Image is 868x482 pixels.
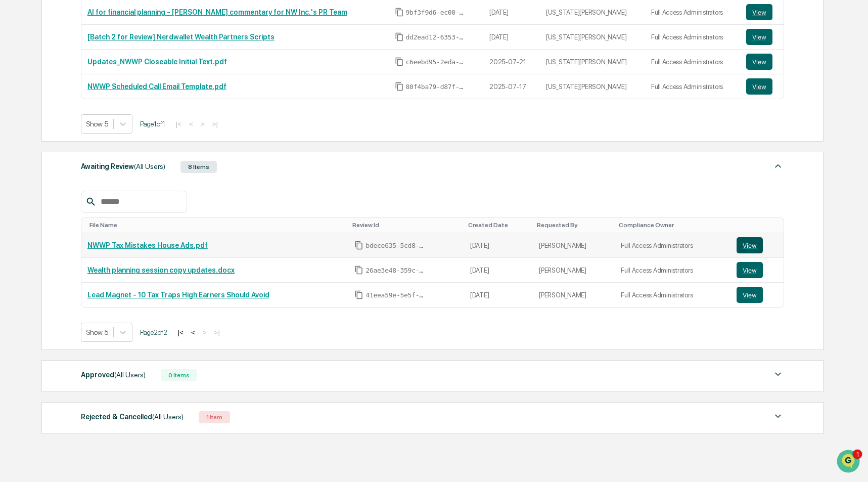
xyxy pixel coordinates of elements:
[615,283,730,307] td: Full Access Administrators
[173,120,185,128] button: |<
[172,80,184,93] button: Start new chat
[10,112,68,120] div: Past conversations
[83,180,125,190] span: Attestations
[645,50,740,74] td: Full Access Administrators
[746,4,772,20] button: View
[87,291,269,299] a: Lead Magnet - 10 Tax Traps High Earners Should Avoid
[87,33,275,41] a: [Batch 2 for Review] Nerdwallet Wealth Partners Scripts
[746,54,778,70] a: View
[152,413,184,421] span: (All Users)
[161,369,197,381] div: 0 Items
[645,25,740,50] td: Full Access Administrators
[81,410,184,423] div: Rejected & Cancelled
[483,50,540,74] td: 2025-07-21
[354,266,363,275] span: Copy Id
[87,82,226,91] a: NWWP Scheduled Call Email Template.pdf
[175,328,187,337] button: |<
[87,8,347,16] a: AI for financial planning - [PERSON_NAME] commentary for NW Inc.'s PR Team
[71,223,122,231] a: Powered byPylon
[199,411,230,423] div: 1 Item
[836,449,863,476] iframe: Open customer support
[540,74,645,99] td: [US_STATE][PERSON_NAME]
[89,222,345,229] div: Toggle SortBy
[406,33,467,41] span: dd2ead12-6353-41e4-9b21-1b0cf20a9be1
[406,83,467,91] span: 80f4ba79-d87f-4cb6-8458-b68e2bdb47c7
[198,120,208,128] button: >
[483,74,540,99] td: 2025-07-17
[140,328,167,336] span: Page 2 of 2
[211,328,223,337] button: >|
[366,242,426,250] span: bdece635-5cd8-4def-9915-736a71674fb4
[200,328,210,337] button: >
[615,233,730,258] td: Full Access Administrators
[188,328,198,337] button: <
[45,87,139,96] div: We're available if you need us!
[746,4,778,20] a: View
[746,54,772,70] button: View
[737,287,763,303] button: View
[395,57,404,66] span: Copy Id
[354,241,363,250] span: Copy Id
[406,58,467,66] span: c6eebd95-2eda-47bf-a497-3eb1b7318b58
[619,222,726,229] div: Toggle SortBy
[464,258,533,283] td: [DATE]
[134,162,165,170] span: (All Users)
[737,262,778,278] a: View
[395,32,404,41] span: Copy Id
[20,180,65,190] span: Preclearance
[209,120,221,128] button: >|
[6,176,69,194] a: 🖐️Preclearance
[746,29,772,45] button: View
[352,222,460,229] div: Toggle SortBy
[89,138,110,146] span: [DATE]
[81,368,146,381] div: Approved
[533,283,615,307] td: [PERSON_NAME]
[772,368,784,380] img: caret
[157,110,184,122] button: See all
[395,8,404,17] span: Copy Id
[87,241,208,249] a: NWWP Tax Mistakes House Ads.pdf
[10,21,184,37] p: How can we help?
[186,120,196,128] button: <
[746,29,778,45] a: View
[180,161,217,173] div: 8 Items
[533,258,615,283] td: [PERSON_NAME]
[101,224,122,231] span: Pylon
[739,222,780,229] div: Toggle SortBy
[73,181,81,189] div: 🗄️
[737,287,778,303] a: View
[366,267,426,275] span: 26ae3e48-359c-401d-99d7-b9f70675ab9f
[737,237,763,253] button: View
[468,222,529,229] div: Toggle SortBy
[615,258,730,283] td: Full Access Administrators
[746,78,772,95] button: View
[540,25,645,50] td: [US_STATE][PERSON_NAME]
[395,82,404,91] span: Copy Id
[10,77,28,96] img: 1746055101610-c473b297-6a78-478c-a979-82029cc54cd1
[537,222,611,229] div: Toggle SortBy
[87,266,235,274] a: Wealth planning session copy updates.docx
[737,262,763,278] button: View
[645,74,740,99] td: Full Access Administrators
[464,233,533,258] td: [DATE]
[21,77,39,96] img: 8933085812038_c878075ebb4cc5468115_72.jpg
[406,9,467,17] span: 9bf3f9d6-ec00-4609-a326-e373718264ae
[772,410,784,422] img: caret
[464,283,533,307] td: [DATE]
[140,120,165,128] span: Page 1 of 1
[87,58,227,66] a: Updates_NWWP Closeable Initial Text.pdf
[533,233,615,258] td: [PERSON_NAME]
[26,46,167,57] input: Clear
[354,290,363,299] span: Copy Id
[540,50,645,74] td: [US_STATE][PERSON_NAME]
[10,200,18,208] div: 🔎
[114,371,146,379] span: (All Users)
[737,237,778,253] a: View
[483,25,540,50] td: [DATE]
[6,195,68,213] a: 🔎Data Lookup
[81,160,165,173] div: Awaiting Review
[10,128,26,144] img: Jack Rasmussen
[20,199,64,209] span: Data Lookup
[366,291,426,299] span: 41eea59e-5e5f-4848-9402-d5c9ae3c02fc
